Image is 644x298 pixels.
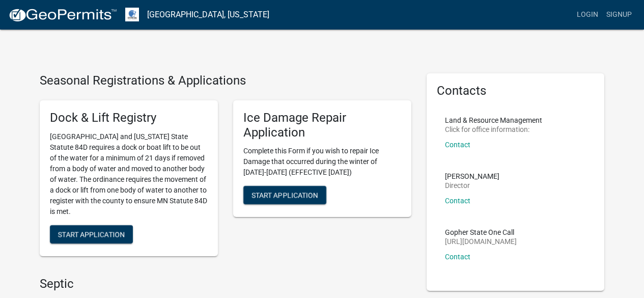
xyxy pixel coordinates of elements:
[445,253,470,261] a: Contact
[243,146,401,178] p: Complete this Form if you wish to repair Ice Damage that occurred during the winter of [DATE]-[DA...
[445,182,499,189] p: Director
[50,131,208,217] p: [GEOGRAPHIC_DATA] and [US_STATE] State Statute 84D requires a dock or boat lift to be out of the ...
[243,186,326,204] button: Start Application
[445,197,470,205] a: Contact
[50,225,133,243] button: Start Application
[445,126,542,133] p: Click for office information:
[573,5,602,24] a: Login
[50,111,208,125] h5: Dock & Lift Registry
[243,111,401,140] h5: Ice Damage Repair Application
[58,230,125,238] span: Start Application
[445,141,470,149] a: Contact
[40,277,411,291] h4: Septic
[445,173,499,180] p: [PERSON_NAME]
[445,229,517,236] p: Gopher State One Call
[445,238,517,245] p: [URL][DOMAIN_NAME]
[125,8,139,21] img: Otter Tail County, Minnesota
[602,5,636,24] a: Signup
[251,191,318,199] span: Start Application
[40,73,411,88] h4: Seasonal Registrations & Applications
[147,6,269,23] a: [GEOGRAPHIC_DATA], [US_STATE]
[445,117,542,124] p: Land & Resource Management
[437,84,595,98] h5: Contacts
